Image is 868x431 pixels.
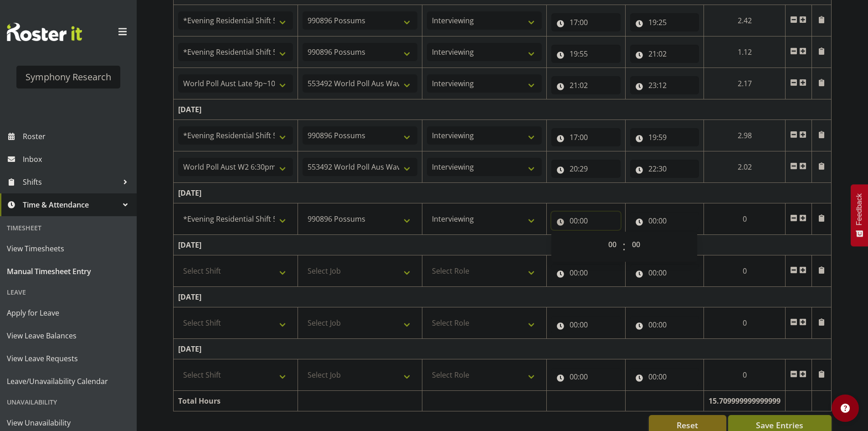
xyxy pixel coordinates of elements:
td: 2.02 [704,151,786,183]
td: [DATE] [174,183,832,203]
td: 0 [704,359,786,391]
input: Click to select... [630,212,699,230]
span: Leave/Unavailability Calendar [7,374,130,388]
input: Click to select... [630,316,699,334]
input: Click to select... [630,45,699,63]
a: Apply for Leave [2,301,134,324]
input: Click to select... [551,212,621,230]
span: View Leave Balances [7,329,130,343]
input: Click to select... [630,368,699,386]
span: Reset [677,419,698,431]
input: Click to select... [630,128,699,146]
input: Click to select... [551,45,621,63]
input: Click to select... [551,13,621,31]
span: Feedback [855,193,863,225]
a: Leave/Unavailability Calendar [2,370,134,393]
td: 0 [704,255,786,287]
input: Click to select... [551,76,621,94]
input: Click to select... [551,128,621,146]
td: 0 [704,307,786,339]
a: View Leave Requests [2,347,134,370]
a: View Timesheets [2,237,134,260]
td: Total Hours [174,391,298,411]
span: Manual Timesheet Entry [7,265,130,278]
input: Click to select... [630,76,699,94]
input: Click to select... [551,160,621,178]
img: Rosterit website logo [7,23,82,41]
input: Click to select... [630,160,699,178]
input: Click to select... [551,264,621,282]
span: Shifts [23,175,118,189]
td: 2.42 [704,5,786,36]
span: Inbox [23,152,132,166]
td: 1.12 [704,36,786,68]
td: 15.709999999999999 [704,391,786,411]
td: [DATE] [174,287,832,307]
span: View Timesheets [7,242,130,255]
td: 2.98 [704,120,786,151]
span: Save Entries [756,419,803,431]
span: : [622,235,626,258]
td: [DATE] [174,99,832,120]
img: help-xxl-2.png [841,404,850,413]
span: Apply for Leave [7,306,130,320]
input: Click to select... [630,264,699,282]
td: 0 [704,203,786,235]
span: Roster [23,130,132,143]
div: Symphony Research [26,70,111,84]
td: 2.17 [704,68,786,99]
a: View Leave Balances [2,324,134,347]
button: Feedback - Show survey [851,184,868,246]
input: Click to select... [630,13,699,31]
td: [DATE] [174,235,832,255]
div: Leave [2,283,134,301]
div: Unavailability [2,393,134,411]
div: Timesheet [2,218,134,237]
span: View Unavailability [7,416,130,430]
span: View Leave Requests [7,352,130,365]
input: Click to select... [551,316,621,334]
td: [DATE] [174,339,832,359]
input: Click to select... [551,368,621,386]
span: Time & Attendance [23,198,118,212]
a: Manual Timesheet Entry [2,260,134,283]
